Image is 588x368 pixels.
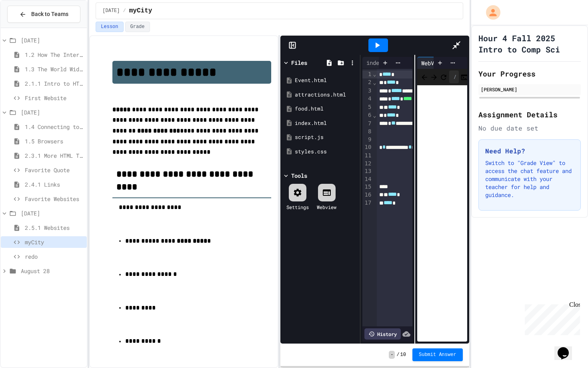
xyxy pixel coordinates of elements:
div: index.html [295,119,357,127]
div: index.html [362,58,402,67]
div: styles.css [295,148,357,156]
span: [DATE] [21,108,84,117]
span: 2.5.1 Websites [25,223,84,232]
iframe: Web Preview [417,85,467,342]
div: 3 [362,87,372,95]
button: Console [460,72,468,82]
div: 11 [362,152,372,160]
div: 7 [362,120,372,128]
div: 12 [362,160,372,168]
span: Favorite Websites [25,195,84,203]
div: 17 [362,199,372,207]
span: 1.2 How The Internet Works [25,50,84,59]
span: / [123,8,126,14]
div: 5 [362,103,372,111]
div: 9 [362,136,372,144]
button: Submit Answer [412,348,463,361]
div: [PERSON_NAME] [481,86,578,93]
div: 1 [362,70,372,78]
div: Webview [317,203,336,211]
div: Settings [286,203,309,211]
span: Favorite Quote [25,166,84,174]
span: - [389,351,395,359]
div: 13 [362,167,372,175]
div: History [364,328,401,340]
div: My Account [478,3,502,22]
span: Fold line [372,71,376,77]
div: 14 [362,175,372,183]
div: 15 [362,183,372,191]
span: [DATE] [21,209,84,217]
span: 1.3 The World Wide Web [25,65,84,73]
h2: Your Progress [478,68,581,79]
div: food.html [295,105,357,113]
span: Fold line [372,79,376,86]
button: Refresh [440,72,448,82]
div: / [449,70,459,83]
h2: Assignment Details [478,109,581,120]
h3: Need Help? [485,146,574,156]
span: First Website [25,94,84,102]
div: 6 [362,111,372,119]
div: 2 [362,78,372,86]
div: Files [291,58,307,67]
span: August 28 [21,267,84,275]
span: Submit Answer [419,352,456,358]
iframe: chat widget [522,301,580,335]
span: Forward [430,72,438,82]
span: 10 [400,352,406,358]
div: attractions.html [295,91,357,99]
div: Event.html [295,76,357,84]
span: Back to Teams [31,10,68,18]
h1: Hour 4 Fall 2025 Intro to Comp Sci [478,32,581,55]
iframe: chat widget [554,336,580,360]
div: WebView [417,59,448,67]
div: index.html [362,57,412,69]
span: Back [420,72,428,82]
button: Lesson [96,22,123,32]
p: Switch to "Grade View" to access the chat feature and communicate with your teacher for help and ... [485,159,574,199]
span: Fold line [372,112,376,119]
span: 2.1.1 Intro to HTML [25,79,84,88]
div: 16 [362,191,372,199]
div: 10 [362,143,372,151]
div: Chat with us now!Close [3,3,55,51]
span: myCity [25,238,84,246]
div: script.js [295,133,357,141]
button: Grade [125,22,150,32]
span: [DATE] [21,36,84,44]
div: 8 [362,128,372,136]
span: [DATE] [102,8,120,14]
span: 1.5 Browsers [25,137,84,145]
div: WebView [417,57,468,69]
div: Tools [291,171,307,180]
div: No due date set [478,123,581,133]
span: 2.3.1 More HTML Tags [25,151,84,160]
span: 1.4 Connecting to a Website [25,123,84,131]
span: / [396,352,399,358]
span: 2.4.1 Links [25,180,84,189]
span: myCity [129,6,152,16]
button: Back to Teams [7,6,80,23]
span: redo [25,252,84,261]
div: 4 [362,95,372,103]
